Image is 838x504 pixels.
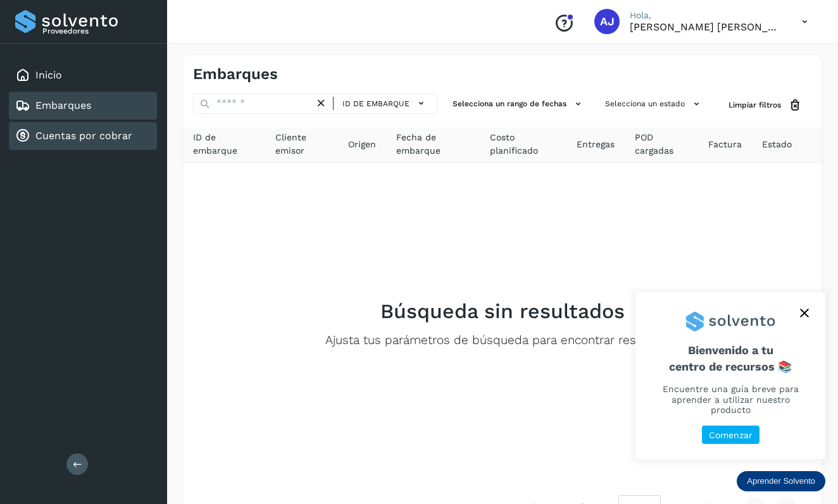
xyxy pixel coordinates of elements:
p: Alejandro Javier Monraz Sansores [630,21,782,33]
a: Cuentas por cobrar [35,130,132,142]
div: Cuentas por cobrar [9,122,157,150]
button: Selecciona un rango de fechas [447,94,590,114]
p: Aprender Solvento [747,476,815,486]
span: Limpiar filtros [729,99,781,111]
h2: Búsqueda sin resultados [380,299,625,323]
p: Encuentre una guía breve para aprender a utilizar nuestro producto [651,384,810,415]
p: centro de recursos 📚 [651,360,810,374]
button: ID de embarque [339,94,432,113]
span: Cliente emisor [275,131,328,157]
span: Bienvenido a tu [651,343,810,373]
span: Estado [762,138,792,151]
div: Aprender Solvento [635,292,825,459]
p: Comenzar [709,430,753,441]
span: Entregas [577,138,615,151]
p: Hola, [630,10,782,21]
span: Origen [348,138,376,151]
div: Aprender Solvento [737,471,825,491]
span: Factura [708,138,742,151]
span: Fecha de embarque [396,131,470,157]
a: Embarques [35,99,91,111]
div: Embarques [9,92,157,120]
button: Limpiar filtros [718,94,812,117]
h4: Embarques [193,65,278,83]
p: Ajusta tus parámetros de búsqueda para encontrar resultados. [325,333,680,348]
span: Costo planificado [490,131,557,157]
a: Inicio [35,69,62,81]
span: POD cargadas [635,131,688,157]
button: close, [795,304,814,323]
p: Proveedores [42,27,152,35]
span: ID de embarque [193,131,255,157]
button: Comenzar [702,426,760,444]
div: Inicio [9,61,157,89]
span: ID de embarque [342,98,410,109]
button: Selecciona un estado [600,94,708,114]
